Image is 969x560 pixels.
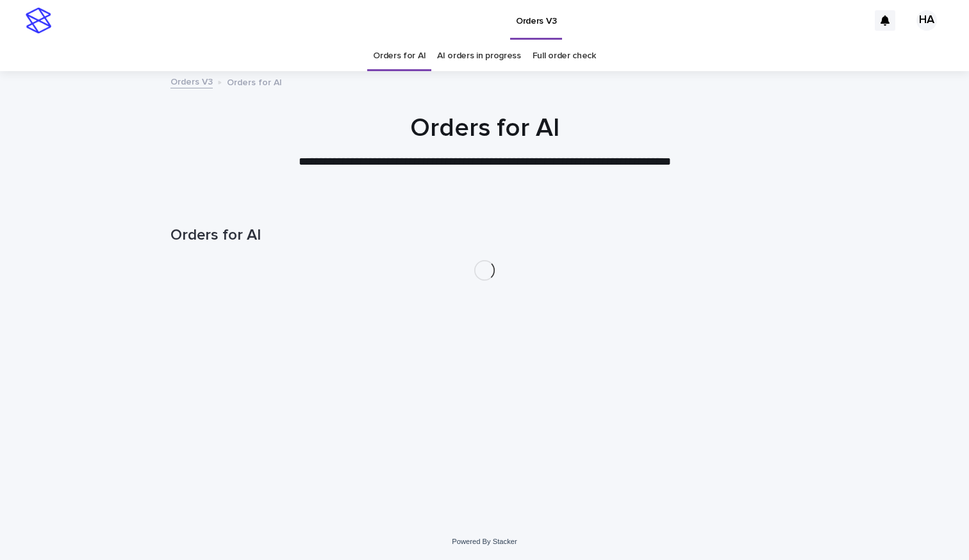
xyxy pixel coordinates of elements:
[533,41,596,71] a: Full order check
[373,41,426,71] a: Orders for AI
[227,74,282,88] p: Orders for AI
[170,113,799,144] h1: Orders for AI
[437,41,521,71] a: AI orders in progress
[452,538,517,545] a: Powered By Stacker
[170,74,213,88] a: Orders V3
[26,8,51,33] img: stacker-logo-s-only.png
[916,10,937,31] div: HA
[170,226,799,245] h1: Orders for AI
